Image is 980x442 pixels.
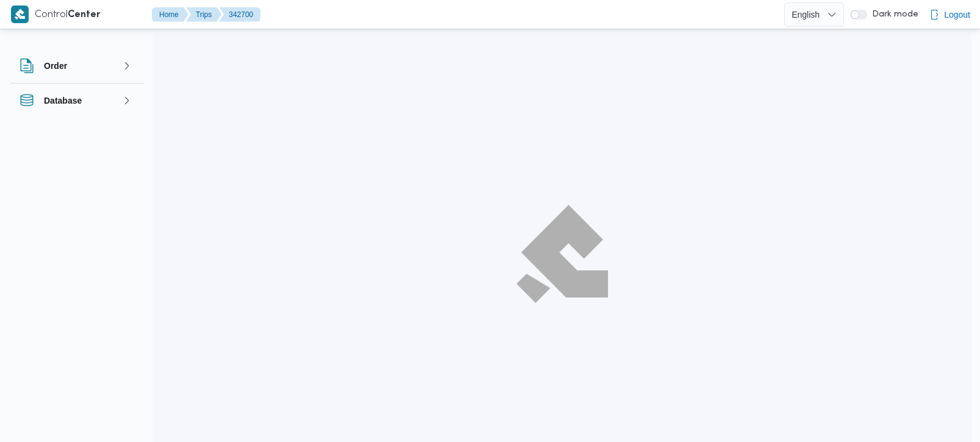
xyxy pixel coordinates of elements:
span: Logout [944,7,970,22]
button: Order [20,59,134,73]
button: 342700 [219,7,260,22]
img: X8yXhbKr1z7QwAAAABJRU5ErkJggg== [11,5,29,23]
button: Trips [186,7,221,22]
h3: Order [44,59,67,73]
img: ILLA Logo [523,212,601,295]
b: Center [68,10,101,20]
button: Home [152,7,188,22]
span: Dark mode [867,10,918,20]
h3: Database [44,93,82,108]
button: Logout [925,2,975,27]
button: Database [20,93,134,108]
